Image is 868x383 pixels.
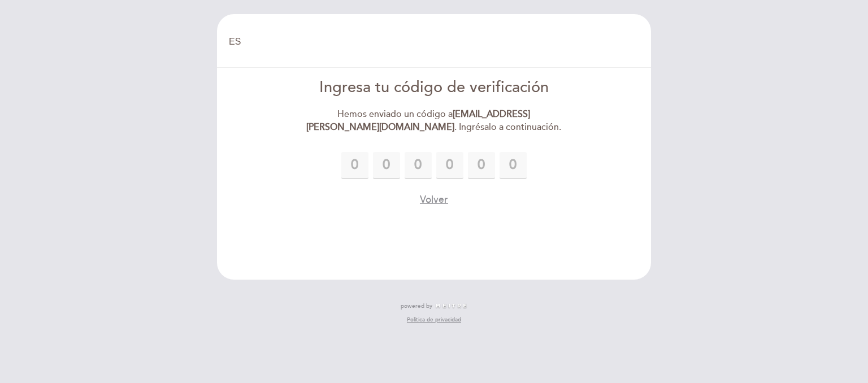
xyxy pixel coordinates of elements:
[435,303,467,309] img: MEITRE
[401,302,432,310] span: powered by
[407,316,461,324] a: Política de privacidad
[500,152,527,179] input: 0
[306,108,530,133] strong: [EMAIL_ADDRESS][PERSON_NAME][DOMAIN_NAME]
[420,193,448,207] button: Volver
[401,302,467,310] a: powered by
[405,152,432,179] input: 0
[305,108,564,134] div: Hemos enviado un código a . Ingrésalo a continuación.
[436,152,463,179] input: 0
[305,77,564,99] div: Ingresa tu código de verificación
[341,152,368,179] input: 0
[468,152,495,179] input: 0
[373,152,400,179] input: 0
